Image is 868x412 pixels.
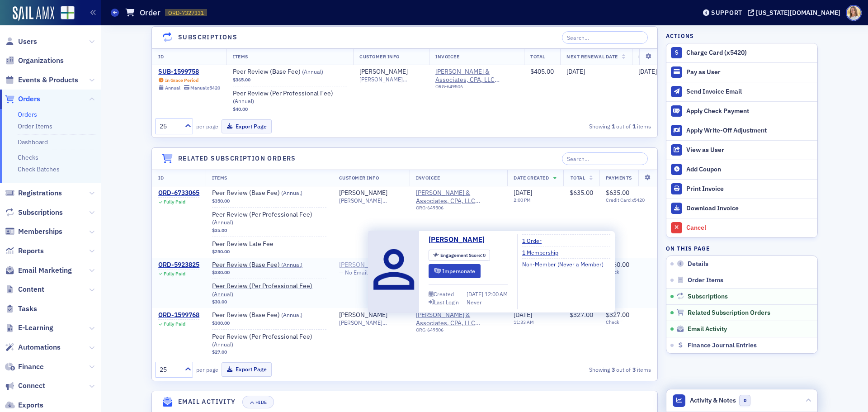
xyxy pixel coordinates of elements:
[212,211,326,227] a: Peer Review (Per Professional Fee) (Annual)
[562,152,648,165] input: Search…
[562,31,648,44] input: Search…
[212,240,326,248] span: Peer Review Late Fee
[168,9,204,17] span: ORD-7327331
[18,304,37,314] span: Tasks
[610,122,616,130] strong: 1
[18,37,37,47] span: Users
[212,333,326,349] span: Peer Review (Per Professional Fee)
[255,400,267,405] div: Hide
[212,333,326,349] a: Peer Review (Per Professional Fee) (Annual)
[212,227,227,233] span: $35.00
[748,9,844,16] button: [US_STATE][DOMAIN_NAME]
[5,227,62,237] a: Memberships
[212,189,326,197] a: Peer Review (Base Fee) (Annual)
[434,300,459,305] div: Last Login
[846,5,862,21] span: Profile
[164,199,185,205] div: Fully Paid
[233,90,347,105] span: Peer Review (Per Professional Fee)
[212,311,326,319] a: Peer Review (Base Fee) (Annual)
[164,321,185,327] div: Fully Paid
[212,320,230,326] span: $300.00
[440,253,486,258] div: 0
[416,311,501,327] a: [PERSON_NAME] & Associates, CPA, LLC ([GEOGRAPHIC_DATA], [GEOGRAPHIC_DATA])
[435,68,518,84] span: Robert A. Webb & Associates, CPA, LLC (Birmingham, AL)
[212,341,233,348] span: ( Annual )
[18,265,72,275] span: Email Marketing
[178,154,296,163] h4: Related Subscription Orders
[522,260,610,268] a: Non-Member (Never a Member)
[242,396,274,408] button: Hide
[435,84,518,93] div: ORG-649506
[18,138,48,146] a: Dashboard
[416,189,501,205] span: Robert A. Webb & Associates, CPA, LLC (Birmingham, AL)
[281,261,302,268] span: ( Annual )
[339,189,387,197] div: [PERSON_NAME]
[485,290,508,298] span: 12:00 AM
[666,160,817,179] button: Add Coupon
[160,122,179,131] div: 25
[212,189,326,197] span: Peer Review (Base Fee)
[606,269,651,275] span: Check
[686,107,813,115] div: Apply Check Payment
[359,76,423,83] span: [PERSON_NAME][EMAIL_ADDRESS][DOMAIN_NAME]
[54,6,75,21] a: View Homepage
[570,311,593,319] span: $327.00
[711,9,742,17] div: Support
[514,175,549,181] span: Date Created
[339,197,404,204] span: [PERSON_NAME][EMAIL_ADDRESS][DOMAIN_NAME]
[212,270,230,275] span: $330.00
[178,33,237,42] h4: Subscriptions
[212,290,233,298] span: ( Annual )
[435,68,518,84] a: [PERSON_NAME] & Associates, CPA, LLC ([GEOGRAPHIC_DATA], [GEOGRAPHIC_DATA])
[212,349,227,355] span: $27.00
[5,304,37,314] a: Tasks
[429,250,490,261] div: Engagement Score: 0
[5,75,78,85] a: Events & Products
[233,53,248,60] span: Items
[158,53,164,60] span: ID
[212,282,326,298] a: Peer Review (Per Professional Fee) (Annual)
[666,32,694,40] h4: Actions
[571,175,585,181] span: Total
[5,56,64,66] a: Organizations
[302,68,323,75] span: ( Annual )
[18,400,43,410] span: Exports
[5,37,37,47] a: Users
[18,208,63,218] span: Subscriptions
[666,121,817,140] button: Apply Write-Off Adjustment
[416,311,501,327] span: Robert A. Webb & Associates, CPA, LLC (Birmingham, AL)
[212,299,227,305] span: $30.00
[359,53,400,60] span: Customer Info
[18,75,78,85] span: Events & Products
[359,68,408,76] a: [PERSON_NAME]
[566,67,585,76] span: [DATE]
[688,276,723,284] span: Order Items
[514,311,532,319] span: [DATE]
[416,311,501,336] span: Robert A. Webb & Associates, CPA, LLC (Birmingham, AL)
[606,197,651,203] span: Credit Card x5420
[666,244,818,252] h4: On this page
[178,397,236,407] h4: Email Activity
[514,189,532,197] span: [DATE]
[233,90,347,105] a: Peer Review (Per Professional Fee) (Annual)
[212,261,326,269] span: Peer Review (Base Fee)
[339,269,373,276] span: — No Email —
[686,166,813,174] div: Add Coupon
[666,82,817,101] button: Send Invoice Email
[666,179,817,199] a: Print Invoice
[606,319,651,325] span: Check
[5,381,45,391] a: Connect
[164,271,185,277] div: Fully Paid
[158,189,199,197] div: ORD-6733065
[739,395,750,406] span: 0
[440,252,483,258] span: Engagement Score :
[61,6,75,20] img: SailAMX
[492,365,651,374] div: Showing out of items
[570,189,593,197] span: $635.00
[5,284,44,294] a: Content
[158,261,199,269] a: ORD-5923825
[339,311,387,319] a: [PERSON_NAME]
[158,175,164,181] span: ID
[5,246,44,256] a: Reports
